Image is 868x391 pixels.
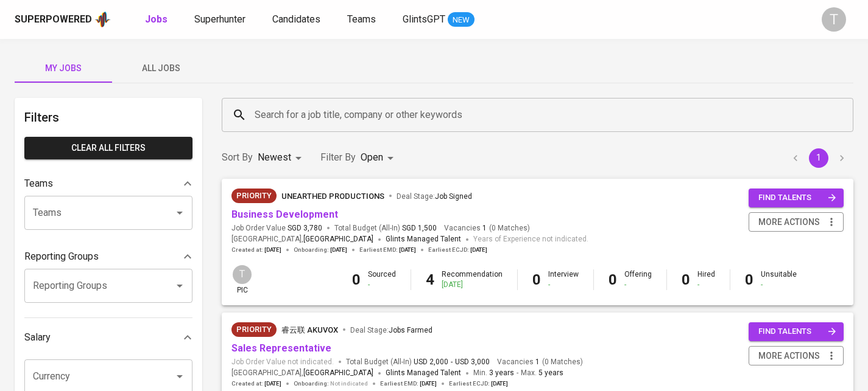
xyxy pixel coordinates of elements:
[231,264,253,296] div: pic
[281,325,338,334] span: 睿云联 Akuvox
[697,269,715,290] div: Hired
[809,148,828,168] button: page 1
[320,150,356,165] p: Filter By
[749,322,844,341] button: find talents
[272,13,320,25] span: Candidates
[334,223,437,234] span: Total Budget (All-In)
[231,367,373,379] span: [GEOGRAPHIC_DATA] ,
[231,246,281,254] span: Created at :
[397,192,472,201] span: Deal Stage :
[231,223,322,234] span: Job Order Value
[361,147,398,169] div: Open
[758,325,836,339] span: find talents
[745,271,753,288] b: 0
[473,369,514,377] span: Min.
[473,234,588,246] span: Years of Experience not indicated.
[231,189,277,203] div: New Job received from Demand Team
[359,246,416,254] span: Earliest EMD :
[15,10,111,29] a: Superpoweredapp logo
[428,246,487,254] span: Earliest ECJD :
[624,269,652,290] div: Offering
[24,244,192,269] div: Reporting Groups
[403,12,475,27] a: GlintsGPT NEW
[448,14,475,26] span: NEW
[24,330,51,345] p: Salary
[491,379,508,388] span: [DATE]
[682,271,690,288] b: 0
[761,269,797,290] div: Unsuitable
[119,61,202,76] span: All Jobs
[749,346,844,366] button: more actions
[420,379,437,388] span: [DATE]
[758,191,836,205] span: find talents
[231,322,277,337] div: Client Priority, Very Responsive, New Job received from Demand Team
[194,12,248,27] a: Superhunter
[532,271,541,288] b: 0
[22,61,105,76] span: My Jobs
[624,280,652,290] div: -
[171,368,188,385] button: Open
[258,150,291,165] p: Newest
[389,326,432,334] span: Jobs Farmed
[548,269,579,290] div: Interview
[34,140,183,156] span: Clear All filters
[697,280,715,290] div: -
[346,357,490,367] span: Total Budget (All-In)
[24,176,53,191] p: Teams
[231,342,331,354] a: Sales Representative
[281,192,384,201] span: Unearthed Productions
[294,379,368,388] span: Onboarding :
[538,369,563,377] span: 5 years
[414,357,448,367] span: USD 2,000
[264,246,281,254] span: [DATE]
[368,280,396,290] div: -
[442,280,503,290] div: [DATE]
[231,234,373,246] span: [GEOGRAPHIC_DATA] ,
[444,223,530,234] span: Vacancies ( 0 Matches )
[481,223,487,234] span: 1
[231,209,338,220] a: Business Development
[24,137,192,159] button: Clear All filters
[222,150,253,165] p: Sort By
[451,357,453,367] span: -
[194,13,245,25] span: Superhunter
[24,325,192,350] div: Salary
[435,192,472,201] span: Job Signed
[330,379,368,388] span: Not indicated
[402,223,437,234] span: SGD 1,500
[761,280,797,290] div: -
[145,13,168,25] b: Jobs
[403,13,445,25] span: GlintsGPT
[361,151,383,163] span: Open
[386,235,461,243] span: Glints Managed Talent
[303,367,373,379] span: [GEOGRAPHIC_DATA]
[15,13,92,27] div: Superpowered
[455,357,490,367] span: USD 3,000
[368,269,396,290] div: Sourced
[758,215,820,230] span: more actions
[258,147,306,169] div: Newest
[350,326,432,334] span: Deal Stage :
[386,369,461,377] span: Glints Managed Talent
[784,148,853,168] nav: pagination navigation
[330,246,347,254] span: [DATE]
[442,269,503,290] div: Recommendation
[294,246,347,254] span: Onboarding :
[171,277,188,294] button: Open
[94,10,111,29] img: app logo
[347,13,376,25] span: Teams
[497,357,583,367] span: Vacancies ( 0 Matches )
[470,246,487,254] span: [DATE]
[749,212,844,232] button: more actions
[231,379,281,388] span: Created at :
[231,190,277,202] span: Priority
[749,189,844,207] button: find talents
[399,246,416,254] span: [DATE]
[426,271,434,288] b: 4
[272,12,323,27] a: Candidates
[171,204,188,221] button: Open
[24,171,192,196] div: Teams
[231,324,277,336] span: Priority
[517,367,518,379] span: -
[24,249,99,264] p: Reporting Groups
